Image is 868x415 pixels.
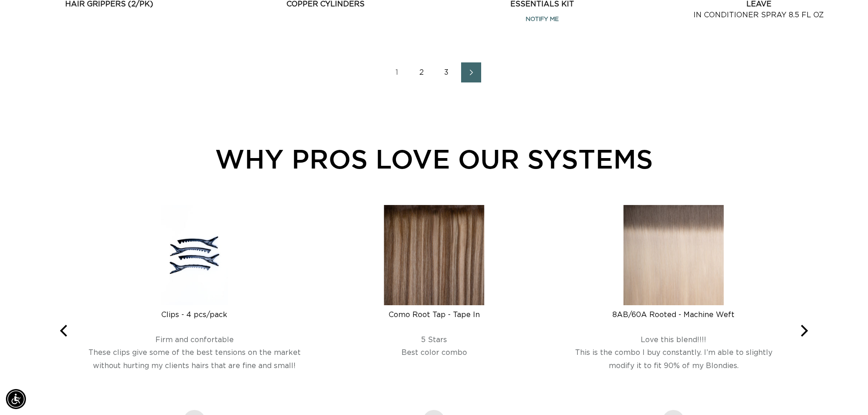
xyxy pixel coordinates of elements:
[6,389,26,409] div: Accessibility Menu
[561,346,786,410] div: This is the combo I buy constantly. I’m able to slightly modify it to fit 90% of my Blondies.
[412,62,432,82] a: Page 2
[55,139,813,179] div: WHY PROS LOVE OUR SYSTEMS
[461,62,481,82] a: Next page
[793,321,813,341] button: Next
[437,62,457,82] a: Page 3
[561,335,786,344] div: Love this blend!!!!
[161,205,228,305] img: Clips - 4 pcs/pack
[55,321,75,341] button: Previous
[384,205,484,305] img: Como Root Tap - Tape In
[82,310,307,319] div: Clips - 4 pcs/pack
[82,346,307,410] div: These clips give some of the best tensions on the market without hurting my clients hairs that ar...
[5,62,863,82] nav: Pagination
[623,205,724,305] img: 8AB/60A Rooted - Machine Weft
[322,310,547,319] div: Como Root Tap - Tape In
[82,302,307,319] a: Clips - 4 pcs/pack
[82,335,307,344] div: Firm and confortable
[822,371,868,415] iframe: Chat Widget
[387,62,407,82] a: Page 1
[322,335,547,344] div: 5 Stars
[561,310,786,319] div: 8AB/60A Rooted - Machine Weft
[322,346,547,410] div: Best color combo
